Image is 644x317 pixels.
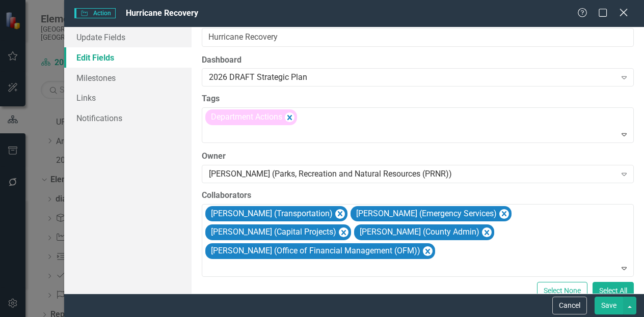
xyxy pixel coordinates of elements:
[209,72,615,83] div: 2026 DRAFT Strategic Plan
[64,47,192,68] a: Edit Fields
[64,68,192,88] a: Milestones
[126,8,198,18] span: Hurricane Recovery
[285,112,294,122] div: Remove [object Object]
[537,282,587,300] button: Select None
[202,93,634,105] label: Tags
[593,282,634,300] button: Select All
[211,112,282,122] span: Department Actions
[64,27,192,47] a: Update Fields
[499,209,509,219] div: Remove Rich Collins (Emergency Services)
[339,227,348,237] div: Remove Carolyn Eastwood (Capital Projects)
[202,190,634,201] label: Collaborators
[423,246,433,256] div: Remove Kimberli Radtke (Office of Financial Management (OFM))
[64,88,192,108] a: Links
[208,207,334,221] div: [PERSON_NAME] (Transportation)
[64,108,192,128] a: Notifications
[482,227,492,237] div: Remove Brad Johnson (County Admin)
[208,225,338,240] div: [PERSON_NAME] (Capital Projects)
[353,207,498,221] div: [PERSON_NAME] (Emergency Services)
[209,168,615,180] div: [PERSON_NAME] (Parks, Recreation and Natural Resources (PRNR))
[335,209,345,219] div: Remove Spencer Anderson (Transportation)
[202,54,634,66] label: Dashboard
[357,225,481,240] div: [PERSON_NAME] (County Admin)
[595,297,623,314] button: Save
[552,297,587,314] button: Cancel
[208,244,422,258] div: [PERSON_NAME] (Office of Financial Management (OFM))
[74,8,115,18] span: Action
[202,28,634,47] input: Action Name
[202,151,634,162] label: Owner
